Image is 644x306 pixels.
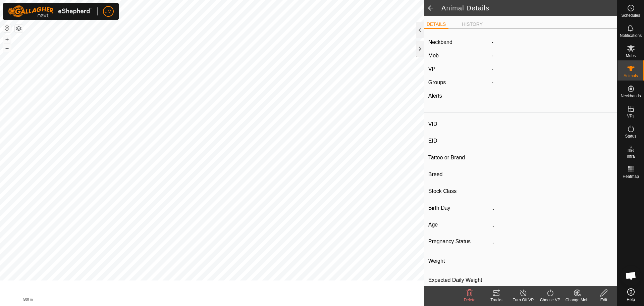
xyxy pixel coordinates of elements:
span: VPs [627,114,634,118]
label: Groups [428,80,446,85]
button: + [3,35,11,43]
span: JM [105,8,112,15]
label: Alerts [428,93,442,99]
span: Infra [627,154,635,158]
label: Pregnancy Status [428,237,490,246]
button: – [3,44,11,52]
span: Help [627,298,635,302]
label: Mob [428,53,439,58]
app-display-virtual-paddock-transition: - [492,66,493,72]
label: Neckband [428,38,452,46]
div: Turn Off VP [510,297,537,303]
label: EID [428,137,490,145]
span: Neckbands [621,94,641,98]
label: Weight [428,254,490,268]
div: Open chat [621,266,641,286]
label: VP [428,66,435,72]
span: Mobs [626,54,636,58]
a: Help [618,286,644,304]
label: VID [428,120,490,129]
img: Gallagher Logo [8,5,92,17]
a: Contact Us [219,297,238,303]
a: Privacy Policy [185,297,211,303]
span: Heatmap [623,174,639,178]
div: Edit [590,297,617,303]
span: Notifications [620,34,642,38]
label: Stock Class [428,187,490,196]
span: - [492,53,493,58]
div: Change Mob [563,297,590,303]
div: - [489,79,616,87]
span: Animals [624,74,638,78]
label: Age [428,220,490,229]
label: Expected Daily Weight Gain [428,276,490,292]
button: Map Layers [15,24,23,33]
li: HISTORY [459,21,485,28]
span: Status [625,134,636,138]
label: - [492,38,493,46]
button: Reset Map [3,24,11,32]
label: Tattoo or Brand [428,153,490,162]
div: Tracks [483,297,510,303]
div: Choose VP [537,297,563,303]
li: DETAILS [424,21,448,29]
span: Schedules [621,13,640,17]
span: Delete [464,298,476,302]
label: Birth Day [428,204,490,212]
label: Breed [428,170,490,179]
h2: Animal Details [441,4,617,12]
